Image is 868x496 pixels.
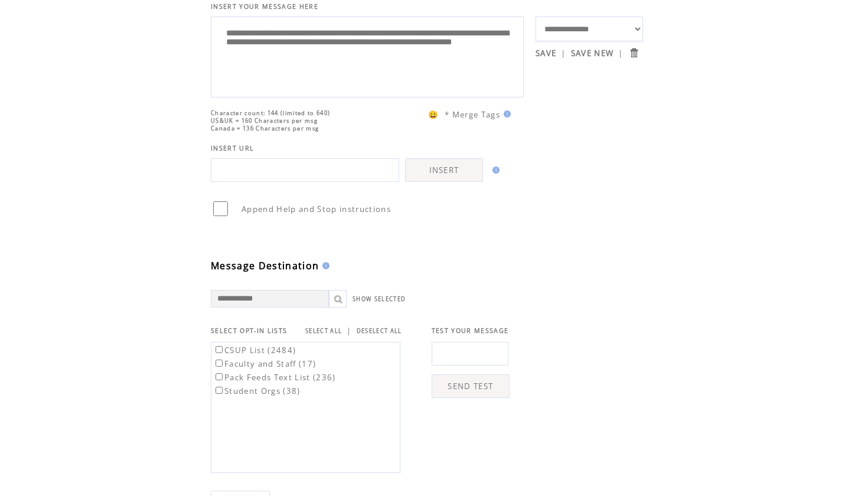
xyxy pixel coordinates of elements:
input: Submit [628,47,639,58]
span: US&UK = 160 Characters per msg [211,117,318,125]
label: CSUP List (2484) [213,345,296,355]
span: INSERT YOUR MESSAGE HERE [211,2,318,11]
a: SAVE [536,48,556,58]
input: CSUP List (2484) [216,346,223,353]
span: 😀 [428,109,439,120]
a: INSERT [405,158,483,182]
span: Append Help and Stop instructions [242,204,391,214]
span: SELECT OPT-IN LISTS [211,327,287,335]
a: SELECT ALL [305,327,342,335]
a: SEND TEST [432,374,510,398]
span: INSERT URL [211,144,254,152]
span: Message Destination [211,259,319,272]
label: Pack Feeds Text List (236) [213,372,336,383]
a: SAVE NEW [571,48,614,58]
input: Pack Feeds Text List (236) [216,373,223,380]
span: Character count: 144 (limited to 640) [211,109,330,117]
span: TEST YOUR MESSAGE [432,327,509,335]
img: help.gif [489,167,500,174]
img: help.gif [500,110,511,118]
span: | [347,325,351,336]
input: Faculty and Staff (17) [216,360,223,367]
label: Faculty and Staff (17) [213,358,316,369]
span: | [618,48,623,58]
span: Canada = 136 Characters per msg [211,125,319,132]
a: DESELECT ALL [357,327,402,335]
img: help.gif [319,262,329,269]
label: Student Orgs (38) [213,386,301,396]
a: SHOW SELECTED [353,295,406,303]
span: * Merge Tags [445,109,500,120]
input: Student Orgs (38) [216,387,223,394]
span: | [561,48,566,58]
